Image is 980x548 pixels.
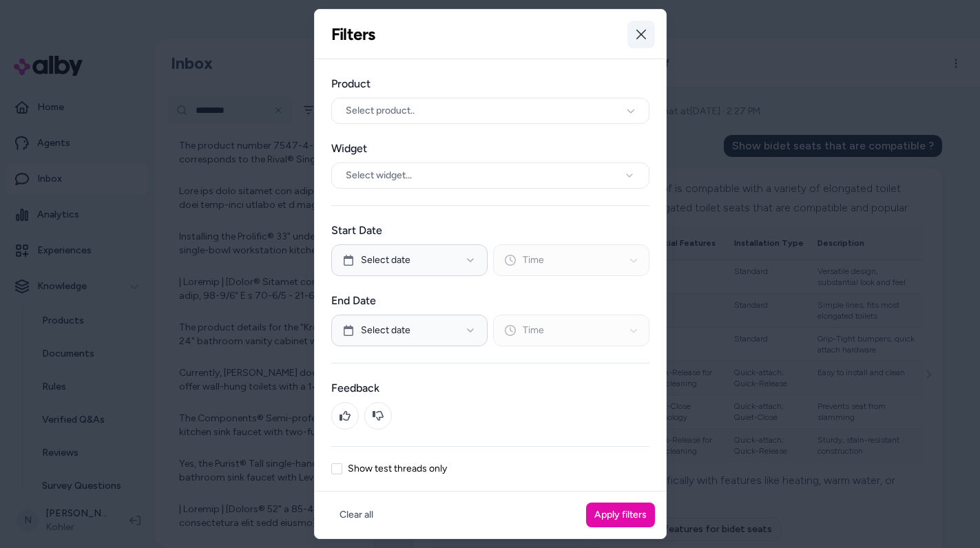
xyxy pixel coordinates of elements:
button: Select widget... [331,162,649,189]
label: Start Date [331,222,649,239]
label: End Date [331,293,649,309]
span: Select date [361,324,410,337]
label: Feedback [331,380,649,397]
label: Product [331,76,649,92]
button: Select date [331,315,488,346]
span: Select product.. [346,104,415,118]
button: Clear all [331,503,382,527]
label: Show test threads only [348,464,447,474]
h2: Filters [331,24,375,45]
label: Widget [331,140,649,157]
span: Select date [361,253,410,267]
button: Select date [331,244,488,276]
button: Apply filters [586,503,655,527]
